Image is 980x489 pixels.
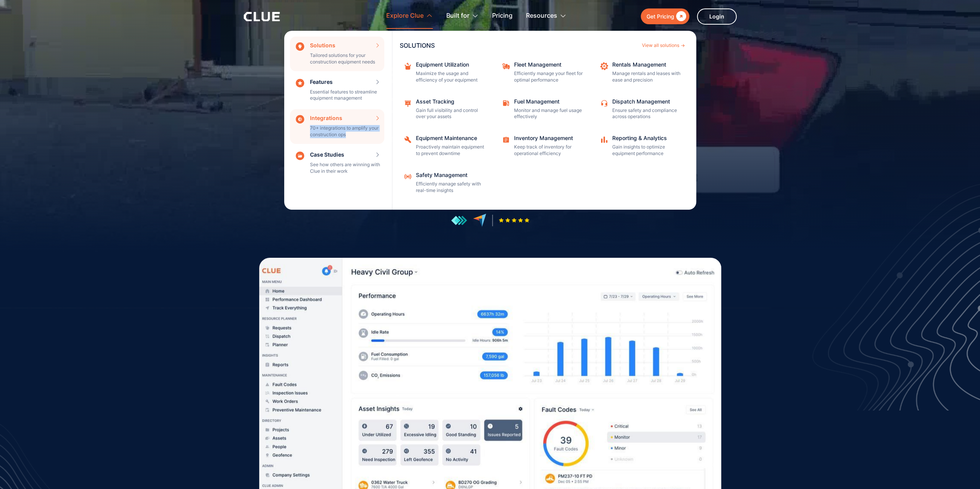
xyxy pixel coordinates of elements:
p: Manage rentals and leases with ease and precision [612,70,682,83]
div: Rentals Management [612,62,682,67]
a: Equipment MaintenanceProactively maintain equipment to prevent downtime [400,132,490,161]
div: Fuel Management [514,99,583,104]
a: Reporting & AnalyticsGain insights to optimize equipment performance [596,132,687,161]
div: Reporting & Analytics [612,135,682,141]
div: Get Pricing [647,12,674,21]
div: SOLUTIONS [400,42,638,48]
img: Design for fleet management software [810,182,980,411]
a: Fuel ManagementMonitor and manage fuel usage effectively [498,95,588,124]
a: Equipment UtilizationMaximize the usage and efficiency of your equipment [400,58,490,87]
p: Gain insights to optimize equipment performance [612,144,682,157]
a: View all solutions [642,43,685,48]
img: Five-star rating icon [499,218,529,223]
p: Maximize the usage and efficiency of your equipment [416,70,485,83]
div:  [674,12,686,21]
img: Repairing icon [404,135,412,144]
div: View all solutions [642,43,679,48]
div: Equipment Utilization [416,62,485,67]
div: Explore Clue [386,4,424,28]
div: Fleet Management [514,62,583,67]
a: Get Pricing [641,8,689,24]
div: Built for [446,4,469,28]
a: Rentals ManagementManage rentals and leases with ease and precision [596,58,687,87]
img: fleet repair icon [502,62,510,70]
p: Gain full visibility and control over your assets [416,107,485,120]
img: fleet fuel icon [502,99,510,107]
img: Task checklist icon [502,135,510,144]
a: Inventory ManagementKeep track of inventory for operational efficiency [498,132,588,161]
a: Dispatch ManagementEnsure safety and compliance across operations [596,95,687,124]
img: reviews at capterra [473,214,486,227]
div: Asset Tracking [416,99,485,104]
p: Efficiently manage safety with real-time insights [416,181,485,194]
p: Keep track of inventory for operational efficiency [514,144,583,157]
img: Maintenance management icon [404,99,412,107]
nav: Explore Clue [244,29,737,210]
div: Resources [526,4,557,28]
a: Fleet ManagementEfficiently manage your fleet for optimal performance [498,58,588,87]
div: Inventory Management [514,135,583,141]
div: Safety Management [416,172,485,178]
a: Safety ManagementEfficiently manage safety with real-time insights [400,169,490,198]
img: repairing box icon [404,62,412,70]
img: analytics icon [600,135,608,144]
a: Asset TrackingGain full visibility and control over your assets [400,95,490,124]
iframe: Chat Widget [941,452,980,489]
a: Pricing [492,4,513,28]
p: Proactively maintain equipment to prevent downtime [416,144,485,157]
div: Equipment Maintenance [416,135,485,141]
div: Resources [526,4,566,28]
div: Built for [446,4,479,28]
p: Ensure safety and compliance across operations [612,107,682,120]
img: repair icon image [600,62,608,70]
div: Explore Clue [386,4,433,28]
p: Monitor and manage fuel usage effectively [514,107,583,120]
img: reviews at getapp [451,215,467,225]
img: Safety Management [404,172,412,181]
div: Dispatch Management [612,99,682,104]
a: Login [697,8,737,25]
p: Efficiently manage your fleet for optimal performance [514,70,583,83]
img: Customer support icon [600,99,608,107]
